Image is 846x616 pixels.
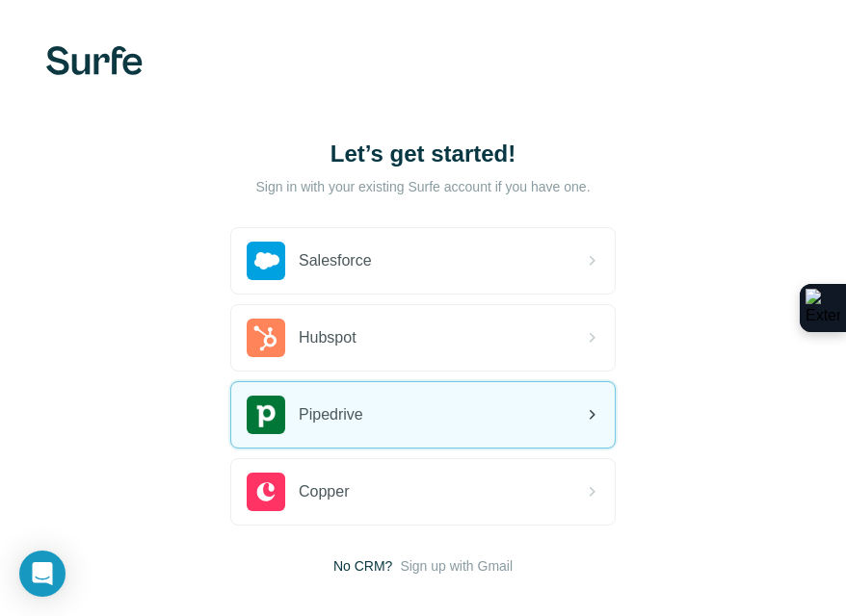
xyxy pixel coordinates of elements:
img: salesforce's logo [247,242,285,280]
img: hubspot's logo [247,319,285,357]
span: Copper [299,480,349,503]
img: pipedrive's logo [247,396,285,434]
span: Salesforce [299,249,372,272]
span: Pipedrive [299,403,363,426]
span: No CRM? [333,556,392,576]
img: Surfe's logo [46,46,143,75]
h1: Let’s get started! [230,139,616,169]
p: Sign in with your existing Surfe account if you have one. [255,177,590,196]
span: Hubspot [299,326,357,349]
img: copper's logo [247,473,285,511]
img: Extension Icon [806,289,840,327]
button: Sign up with Gmail [400,556,513,576]
div: Open Intercom Messenger [19,551,66,597]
